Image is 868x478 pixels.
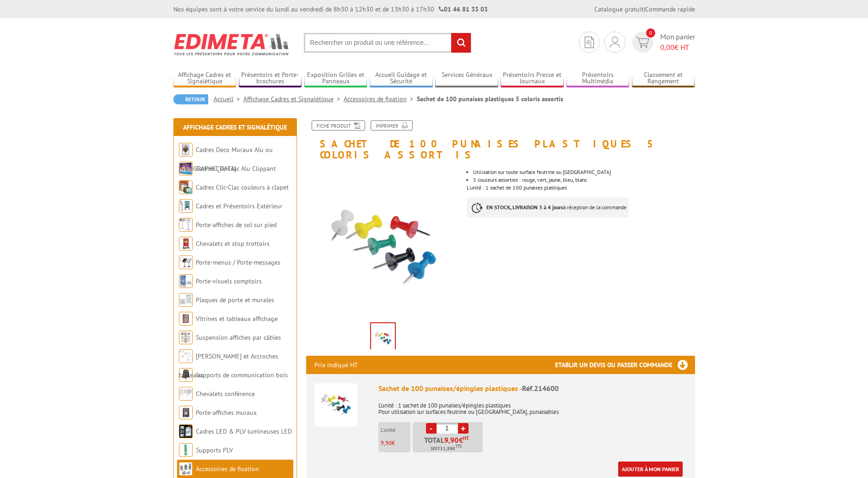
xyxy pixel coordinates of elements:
h3: Etablir un devis ou passer commande [555,356,695,374]
a: Retour [173,94,208,104]
a: Porte-menus / Porte-messages [196,258,280,266]
a: Fiche produit [312,120,365,130]
a: Accessoires de fixation [196,465,259,473]
a: Chevalets et stop trottoirs [196,239,270,248]
a: Porte-visuels comptoirs [196,277,262,285]
input: Rechercher un produit ou une référence... [304,33,471,53]
a: Imprimer [371,120,413,130]
a: Suspension affiches par câbles [196,333,281,342]
p: à réception de la commande [467,197,629,217]
p: € [381,440,410,446]
p: L'unité : 1 sachet de 100 punaises/épingles plastiques Pour utilisation sur surfaces feutrine ou ... [378,396,687,415]
span: € [459,436,463,444]
li: Sachet de 100 punaises plastiques 5 coloris assortis [417,94,563,103]
p: L'unité [381,427,410,433]
sup: HT [463,435,469,441]
span: 0,00 [660,43,674,52]
img: Cadres Clic-Clac couleurs à clapet [179,180,193,194]
a: Cadres LED & PLV lumineuses LED [196,427,292,435]
a: Cadres et Présentoirs Extérieur [196,202,282,210]
img: Porte-menus / Porte-messages [179,255,193,269]
img: Sachet de 100 punaises/épingles plastiques [314,383,357,426]
a: Classement et Rangement [632,71,695,86]
a: Présentoirs et Porte-brochures [239,71,302,86]
a: Cadres Clic-Clac couleurs à clapet [196,183,289,191]
a: Cadres Deco Muraux Alu ou [GEOGRAPHIC_DATA] [179,146,273,173]
img: Edimeta [173,27,290,61]
a: Accueil [214,95,243,103]
img: Cadres LED & PLV lumineuses LED [179,424,193,438]
span: 9,90 [444,436,459,444]
img: Suspension affiches par câbles [179,331,193,344]
a: Exposition Grilles et Panneaux [304,71,367,86]
a: Présentoirs Multimédia [566,71,630,86]
a: Affichage Cadres et Signalétique [243,95,344,103]
div: | [594,5,695,14]
a: - [426,423,437,434]
p: Prix indiqué HT [314,356,358,374]
strong: 01 46 81 33 03 [439,5,488,13]
div: Sachet de 100 punaises/épingles plastiques - [378,383,687,394]
a: Ajouter à mon panier [618,462,683,477]
a: [PERSON_NAME] et Accroches tableaux [179,352,278,379]
a: Supports PLV [196,446,233,454]
img: Cadres et Présentoirs Extérieur [179,199,193,213]
img: Chevalets et stop trottoirs [179,237,193,250]
img: Porte-visuels comptoirs [179,274,193,288]
a: Catalogue gratuit [594,5,644,13]
a: Porte-affiches de sol sur pied [196,221,276,229]
li: 5 couleurs assorties : rouge, vert, jaune, bleu, blanc [473,177,695,183]
span: Mon panier [660,32,695,53]
a: Chevalets conférence [196,390,255,398]
span: Soit € [431,445,462,452]
a: + [458,423,469,434]
a: Porte-affiches muraux [196,408,257,417]
span: 9,90 [381,439,392,447]
h1: Sachet de 100 punaises plastiques 5 coloris assortis [299,120,702,160]
a: Affichage Cadres et Signalétique [183,123,287,131]
a: Accueil Guidage et Sécurité [370,71,433,86]
div: Nos équipes sont à votre service du lundi au vendredi de 8h30 à 12h30 et de 13h30 à 17h30 [173,5,488,14]
a: Accessoires de fixation [344,95,417,103]
a: Plaques de porte et murales [196,296,274,304]
span: 11,88 [440,445,453,452]
span: 0 [646,28,655,38]
img: Vitrines et tableaux affichage [179,312,193,326]
span: Réf.214600 [522,384,559,393]
img: Plaques de porte et murales [179,293,193,307]
img: Porte-affiches muraux [179,406,193,419]
a: Commande rapide [645,5,695,13]
div: L'unité : 1 sachet de 100 punaises plastiques [467,160,701,227]
sup: TTC [455,444,462,449]
a: Présentoirs Presse et Journaux [501,71,564,86]
a: Affichage Cadres et Signalétique [173,71,237,86]
img: Cadres Deco Muraux Alu ou Bois [179,143,193,157]
p: Total [415,436,483,452]
img: Accessoires de fixation [179,462,193,476]
a: devis rapide 0 Mon panier 0,00€ HT [630,32,695,53]
img: devis rapide [585,37,594,48]
input: rechercher [451,33,471,53]
li: Utilisation sur toute surface feutrine ou [GEOGRAPHIC_DATA] [473,169,695,175]
img: Cimaises et Accroches tableaux [179,349,193,363]
a: Cadres Clic-Clac Alu Clippant [196,164,276,173]
a: Supports de communication bois [196,371,288,379]
img: Porte-affiches de sol sur pied [179,218,193,232]
a: Vitrines et tableaux affichage [196,315,278,323]
a: Services Généraux [435,71,498,86]
strong: EN STOCK, LIVRAISON 3 à 4 jours [486,204,563,211]
img: devis rapide [636,37,649,48]
img: accessoires_de_fixation_214600.jpg [371,323,395,352]
img: accessoires_de_fixation_214600.jpg [306,165,460,319]
img: Supports PLV [179,443,193,457]
img: devis rapide [610,37,620,48]
span: € HT [660,42,695,53]
img: Chevalets conférence [179,387,193,401]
